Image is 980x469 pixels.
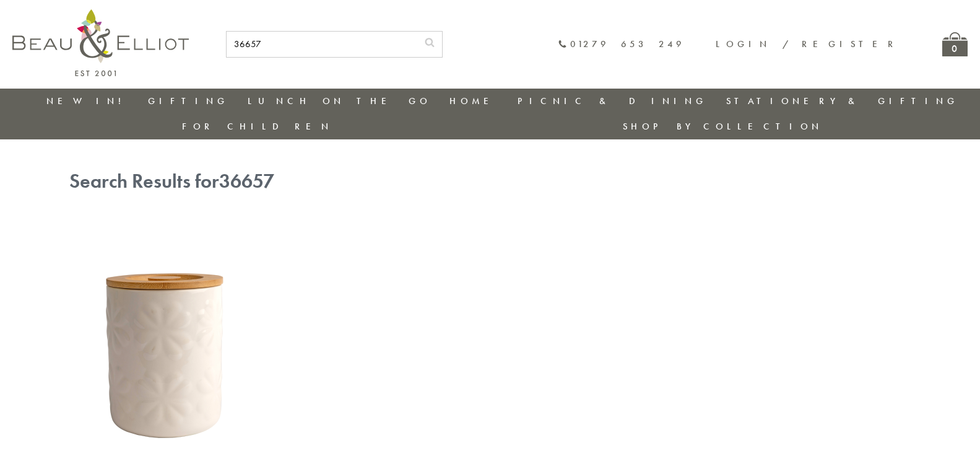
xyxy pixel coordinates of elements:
span: 36657 [219,169,274,194]
h1: Search Results for [69,170,911,193]
a: Home [449,95,499,107]
a: Gifting [148,95,228,107]
img: Carnaby Ceramic Embossed Large Jar Ivory [69,219,261,467]
a: 0 [942,32,968,56]
a: Login / Register [716,38,899,50]
input: SEARCH [227,32,417,57]
a: Stationery & Gifting [726,95,958,107]
a: For Children [182,120,332,133]
a: Shop by collection [623,120,823,133]
a: Picnic & Dining [518,95,707,107]
a: Lunch On The Go [248,95,431,107]
img: logo [12,9,189,76]
a: New in! [46,95,129,107]
a: 01279 653 249 [558,39,685,50]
